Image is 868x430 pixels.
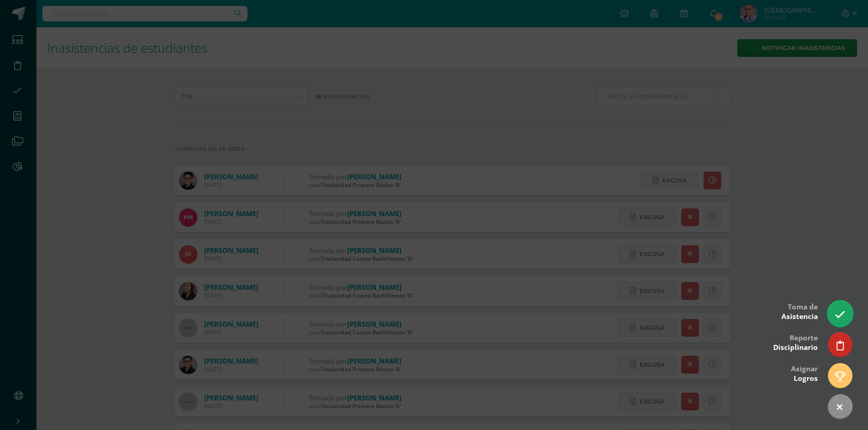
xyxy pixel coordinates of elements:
[791,358,818,388] div: Asignar
[773,327,818,357] div: Reporte
[794,374,818,383] span: Logros
[781,296,818,326] div: Toma de
[781,312,818,321] span: Asistencia
[773,343,818,352] span: Disciplinario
